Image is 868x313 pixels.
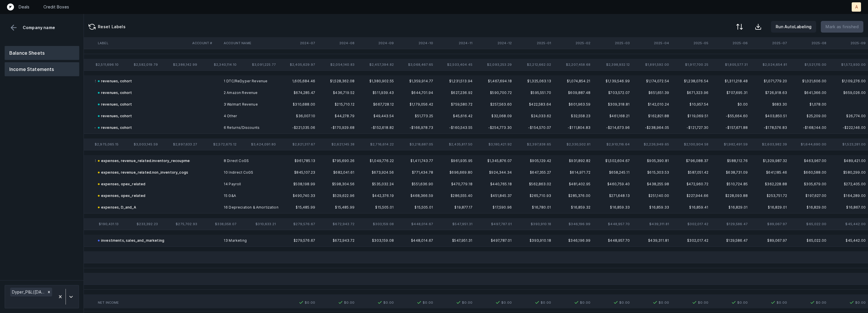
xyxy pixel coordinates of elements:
[593,155,632,167] td: $1,502,604.67
[239,218,278,230] th: $310,633.21
[514,37,553,49] th: 2025-01
[514,218,553,230] th: $393,910.18
[396,202,435,213] td: $15,505.01
[435,37,475,49] th: 2024-11
[98,157,193,164] div: expenses, revenue_related.inventory_recoupment
[750,202,789,213] td: $16,829.01
[239,59,278,70] th: $3,091,225.77
[671,87,711,99] td: $671,323.96
[821,21,863,33] button: Mark as finished
[711,235,750,246] td: $129,586.47
[82,218,121,230] th: $190,431.13
[711,138,750,150] th: $1,982,491.59
[475,122,514,134] td: -$254,773.30
[278,190,317,202] td: $490,740.33
[730,299,737,306] img: 7413b82b75c0d00168ab4a076994095f.svg
[376,299,383,306] img: 7413b82b75c0d00168ab4a076994095f.svg
[278,155,317,167] td: $961,785.13
[475,99,514,110] td: $257,563.60
[396,178,435,190] td: $551,636.90
[298,299,305,306] img: 7413b82b75c0d00168ab4a076994095f.svg
[771,21,816,33] button: Run AutoLabeling
[317,110,357,122] td: $44,278.79
[357,122,396,134] td: -$152,618.82
[278,37,317,49] th: 2024-07
[593,122,632,134] td: -$214,673.96
[475,110,514,122] td: $32,068.09
[789,59,829,70] th: $1,521,115.00
[553,155,593,167] td: $931,892.82
[514,59,553,70] th: $2,212,662.02
[514,235,553,246] td: $393,910.18
[711,155,750,167] td: $588,112.76
[475,218,514,230] th: $497,787.01
[789,218,829,230] th: $65,022.00
[829,59,868,70] th: $1,572,930.00
[514,87,553,99] td: $595,551.70
[632,218,671,230] th: $439,311.81
[96,297,190,308] td: Net Income
[317,37,357,49] th: 2024-08
[278,75,317,87] td: $1,605,684.46
[789,202,829,213] td: $16,829.00
[160,59,200,70] th: $2,386,142.99
[435,122,475,134] td: -$160,543.55
[82,138,121,150] th: $2,975,065.15
[514,178,553,190] td: $562,863.02
[396,218,435,230] th: $448,014.67
[632,155,671,167] td: $905,390.81
[221,190,292,202] td: 15 G&A
[396,167,435,178] td: $771,434.78
[317,297,357,308] td: $0.00
[278,110,317,122] td: $36,007.10
[435,190,475,202] td: $286,555.40
[671,167,711,178] td: $587,051.42
[357,297,396,308] td: $0.00
[789,87,829,99] td: $641,366.00
[357,178,396,190] td: $535,032.24
[317,155,357,167] td: $795,690.26
[750,218,789,230] th: $89,067.97
[317,87,357,99] td: $436,719.52
[396,235,435,246] td: $448,014.67
[278,178,317,190] td: $508,198.99
[475,87,514,99] td: $590,700.72
[435,75,475,87] td: $1,231,513.94
[593,202,632,213] td: $16,859.33
[770,299,777,306] img: 7413b82b75c0d00168ab4a076994095f.svg
[160,218,200,230] th: $275,702.93
[317,138,357,150] th: $2,621,145.38
[317,122,357,134] td: -$170,929.68
[98,78,132,85] div: revenues, cohort
[593,110,632,122] td: $461,168.21
[750,155,789,167] td: $1,329,987.32
[789,190,829,202] td: $197,627.00
[278,235,317,246] td: $279,576.67
[475,190,514,202] td: $451,845.37
[10,288,46,296] div: Dyper_P&L([DATE]-[DATE])_Cleaned.csv
[711,122,750,134] td: -$157,671.88
[317,218,357,230] th: $672,943.72
[612,299,619,306] img: 7413b82b75c0d00168ab4a076994095f.svg
[829,138,868,150] th: $1,523,281.00
[829,190,868,202] td: $164,289.00
[553,190,593,202] td: $285,376.00
[829,87,868,99] td: $659,026.00
[632,190,671,202] td: $251,140.00
[632,75,671,87] td: $1,174,072.54
[691,299,698,306] img: 7413b82b75c0d00168ab4a076994095f.svg
[475,59,514,70] th: $2,093,253.29
[514,110,553,122] td: $24,033.62
[829,110,868,122] td: $26,774.00
[514,138,553,150] th: $2,397,838.65
[435,138,475,150] th: $2,435,817.50
[553,218,593,230] th: $346,196.99
[98,101,132,108] div: revenues, cohort
[750,75,789,87] td: $1,071,779.20
[435,59,475,70] th: $2,503,404.45
[317,167,357,178] td: $682,041.61
[357,99,396,110] td: $667,728.12
[435,297,475,308] td: $0.00
[98,169,188,176] div: expenses, revenue_related.non_inventory_cogs
[475,138,514,150] th: $3,180,421.92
